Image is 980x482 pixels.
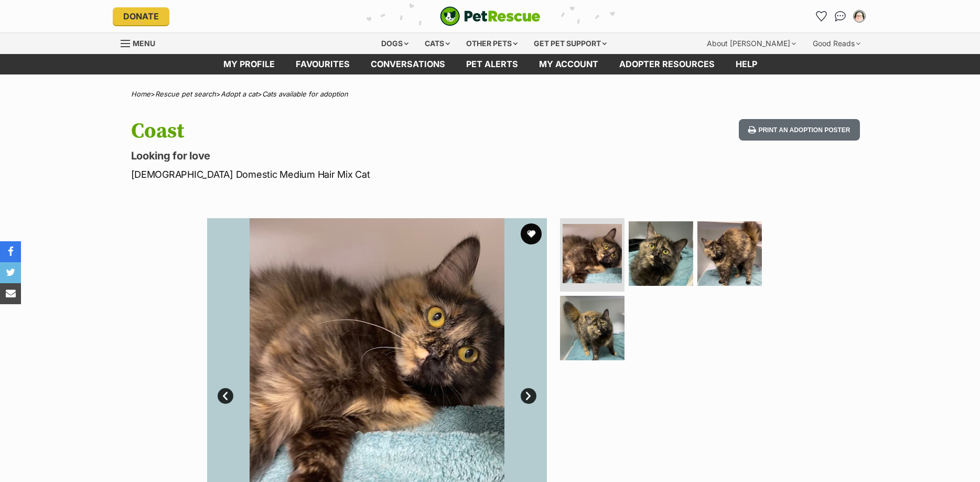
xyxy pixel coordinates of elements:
[813,8,868,25] ul: Account quick links
[697,221,762,286] img: Photo of Coast
[854,11,865,22] img: Julie Burns profile pic
[131,90,150,98] a: Home
[851,8,868,25] button: My account
[609,54,725,74] a: Adopter resources
[459,33,525,54] div: Other pets
[262,90,348,98] a: Cats available for adoption
[440,6,541,26] img: logo-cat-932fe2b9b8326f06289b0f2fb663e598f794de774fb13d1741a6617ecf9a85b4.svg
[835,11,846,22] img: chat-41dd97257d64d25036548639549fe6c8038ab92f7586957e7f3b1b290dea8141.svg
[417,33,457,54] div: Cats
[560,296,624,360] img: Photo of Coast
[725,54,768,74] a: Help
[813,8,830,25] a: Favourites
[739,119,859,141] button: Print an adoption poster
[131,148,575,163] p: Looking for love
[131,119,575,143] h1: Coast
[521,223,542,244] button: favourite
[133,39,155,48] span: Menu
[832,8,849,25] a: Conversations
[113,7,169,25] a: Donate
[456,54,529,74] a: Pet alerts
[221,90,257,98] a: Adopt a cat
[218,388,233,404] a: Prev
[563,224,622,283] img: Photo of Coast
[526,33,614,54] div: Get pet support
[521,388,536,404] a: Next
[285,54,360,74] a: Favourites
[629,221,693,286] img: Photo of Coast
[360,54,456,74] a: conversations
[805,33,868,54] div: Good Reads
[374,33,416,54] div: Dogs
[213,54,285,74] a: My profile
[529,54,609,74] a: My account
[105,90,876,98] div: > > >
[155,90,216,98] a: Rescue pet search
[440,6,541,26] a: PetRescue
[131,167,575,181] p: [DEMOGRAPHIC_DATA] Domestic Medium Hair Mix Cat
[699,33,803,54] div: About [PERSON_NAME]
[121,33,163,52] a: Menu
